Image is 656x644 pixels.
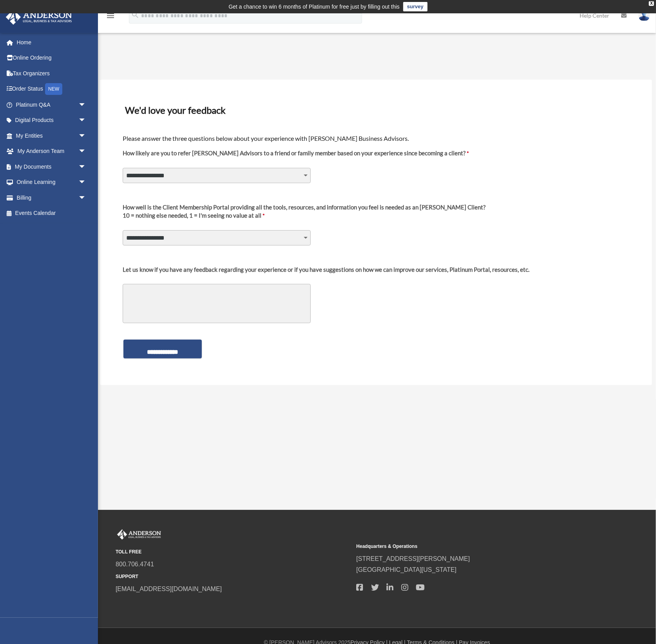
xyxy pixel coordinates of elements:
[116,573,351,581] small: SUPPORT
[78,175,94,191] span: arrow_drop_down
[131,11,140,19] i: search
[638,10,650,21] img: User Pic
[4,9,74,25] img: Anderson Advisors Platinum Portal
[5,144,98,159] a: My Anderson Teamarrow_drop_down
[356,566,457,573] a: [GEOGRAPHIC_DATA][US_STATE]
[5,50,98,66] a: Online Ordering
[649,1,654,6] div: close
[5,175,98,190] a: Online Learningarrow_drop_down
[78,144,94,160] span: arrow_drop_down
[5,35,98,50] a: Home
[5,159,98,175] a: My Documentsarrow_drop_down
[5,65,98,81] a: Tax Organizers
[45,83,62,95] div: NEW
[78,113,94,129] span: arrow_drop_down
[403,2,428,11] a: survey
[5,97,98,113] a: Platinum Q&Aarrow_drop_down
[106,11,115,20] i: menu
[116,561,154,568] a: 800.706.4741
[78,190,94,206] span: arrow_drop_down
[123,203,486,211] div: How well is the Client Membership Portal providing all the tools, resources, and information you ...
[116,529,163,540] img: Anderson Advisors Platinum Portal
[116,548,351,556] small: TOLL FREE
[123,203,486,226] label: 10 = nothing else needed, 1 = I'm seeing no value at all
[228,2,400,11] div: Get a chance to win 6 months of Platinum for free just by filling out this
[123,149,469,164] label: How likely are you to refer [PERSON_NAME] Advisors to a friend or family member based on your exp...
[116,586,222,592] a: [EMAIL_ADDRESS][DOMAIN_NAME]
[78,97,94,113] span: arrow_drop_down
[5,190,98,206] a: Billingarrow_drop_down
[78,159,94,175] span: arrow_drop_down
[5,81,98,97] a: Order StatusNEW
[5,206,98,221] a: Events Calendar
[106,14,115,20] a: menu
[356,555,470,562] a: [STREET_ADDRESS][PERSON_NAME]
[123,266,529,274] div: Let us know if you have any feedback regarding your experience or if you have suggestions on how ...
[78,128,94,144] span: arrow_drop_down
[122,102,630,118] h3: We'd love your feedback
[5,113,98,128] a: Digital Productsarrow_drop_down
[356,542,591,551] small: Headquarters & Operations
[5,128,98,144] a: My Entitiesarrow_drop_down
[123,134,629,143] h4: Please answer the three questions below about your experience with [PERSON_NAME] Business Advisors.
